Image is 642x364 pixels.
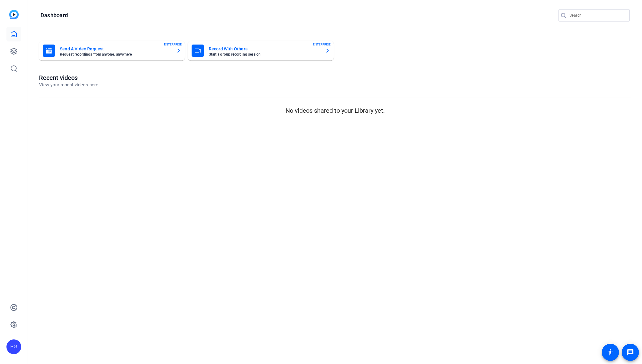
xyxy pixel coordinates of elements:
span: ENTERPRISE [313,42,331,47]
p: No videos shared to your Library yet. [39,106,631,115]
p: View your recent videos here [39,81,98,88]
h1: Dashboard [41,12,68,19]
mat-icon: message [627,349,634,356]
mat-card-subtitle: Start a group recording session [209,53,320,56]
img: blue-gradient.svg [9,10,19,19]
mat-icon: accessibility [607,349,614,356]
div: PG [6,339,21,354]
span: ENTERPRISE [164,42,182,47]
h1: Recent videos [39,74,98,81]
mat-card-title: Record With Others [209,45,320,53]
mat-card-subtitle: Request recordings from anyone, anywhere [60,53,171,56]
mat-card-title: Send A Video Request [60,45,171,53]
button: Send A Video RequestRequest recordings from anyone, anywhereENTERPRISE [39,41,185,61]
button: Record With OthersStart a group recording sessionENTERPRISE [188,41,334,61]
input: Search [570,12,625,19]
